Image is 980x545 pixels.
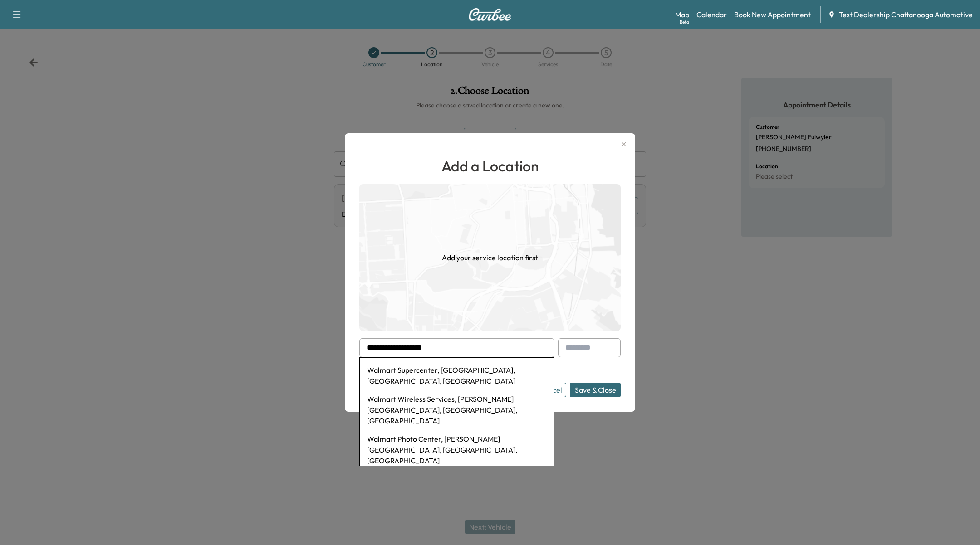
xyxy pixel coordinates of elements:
img: empty-map-CL6vilOE.png [359,184,621,331]
a: MapBeta [675,9,689,20]
li: Walmart Photo Center, [PERSON_NAME][GEOGRAPHIC_DATA], [GEOGRAPHIC_DATA], [GEOGRAPHIC_DATA] [360,430,554,470]
a: Book New Appointment [734,9,811,20]
img: Curbee Logo [468,8,512,21]
a: Calendar [696,9,727,20]
div: Beta [680,19,689,25]
h1: Add your service location first [442,252,538,263]
li: Walmart Wireless Services, [PERSON_NAME][GEOGRAPHIC_DATA], [GEOGRAPHIC_DATA], [GEOGRAPHIC_DATA] [360,390,554,430]
h1: Add a Location [359,155,621,177]
button: Save & Close [570,383,621,397]
span: Test Dealership Chattanooga Automotive [839,9,973,20]
li: Walmart Supercenter, [GEOGRAPHIC_DATA], [GEOGRAPHIC_DATA], [GEOGRAPHIC_DATA] [360,361,554,390]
